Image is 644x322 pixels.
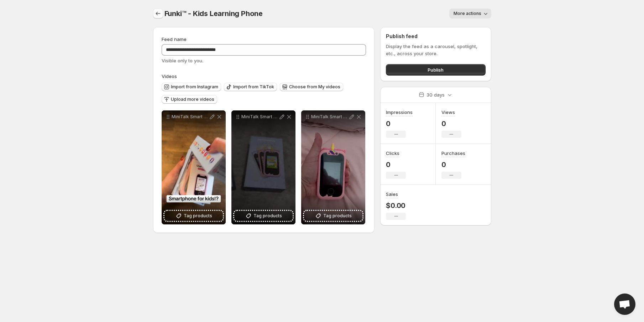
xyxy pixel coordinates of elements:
[301,110,365,224] div: MiniTalk Smart Learning Toy for Curious Kids GelorahTag products
[162,58,203,63] span: Visible only to you.
[311,114,348,120] p: MiniTalk Smart Learning Toy for Curious Kids Gelorah
[614,294,635,315] a: Open chat
[386,150,399,157] h3: Clicks
[224,83,277,91] button: Import from TikTok
[171,84,218,90] span: Import from Instagram
[441,119,461,128] p: 0
[386,191,398,198] h3: Sales
[241,114,278,120] p: MiniTalk Smart Learning Toy for Curious Kids Gelorah 1
[164,9,263,18] span: Funki™ - Kids Learning Phone
[153,9,163,19] button: Settings
[162,110,226,224] div: MiniTalk Smart Learning Toy for Curious Kids Gelorah 2Tag products
[162,83,221,91] button: Import from Instagram
[280,83,343,91] button: Choose from My videos
[164,211,223,221] button: Tag products
[323,212,352,219] span: Tag products
[386,119,413,128] p: 0
[386,201,406,210] p: $0.00
[171,97,214,102] span: Upload more videos
[426,91,445,98] p: 30 days
[162,36,187,42] span: Feed name
[231,110,295,224] div: MiniTalk Smart Learning Toy for Curious Kids Gelorah 1Tag products
[233,84,274,90] span: Import from TikTok
[428,66,444,73] span: Publish
[172,114,209,120] p: MiniTalk Smart Learning Toy for Curious Kids Gelorah 2
[386,43,485,57] p: Display the feed as a carousel, spotlight, etc., across your store.
[386,64,485,76] button: Publish
[162,95,217,104] button: Upload more videos
[234,211,293,221] button: Tag products
[184,212,212,219] span: Tag products
[304,211,362,221] button: Tag products
[386,33,485,40] h2: Publish feed
[441,109,455,116] h3: Views
[386,160,406,169] p: 0
[253,212,282,219] span: Tag products
[441,160,465,169] p: 0
[441,150,465,157] h3: Purchases
[162,73,177,79] span: Videos
[289,84,340,90] span: Choose from My videos
[386,109,413,116] h3: Impressions
[454,11,481,16] span: More actions
[449,9,491,19] button: More actions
